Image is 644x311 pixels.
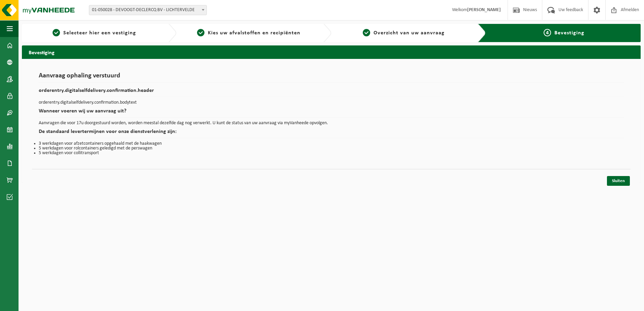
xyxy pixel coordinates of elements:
[25,29,163,37] a: 1Selecteer hier een vestiging
[39,146,624,151] li: 5 werkdagen voor rolcontainers geledigd met de perswagen
[363,29,370,36] span: 3
[39,121,624,126] p: Aanvragen die voor 17u doorgestuurd worden, worden meestal dezelfde dag nog verwerkt. U kunt de s...
[39,141,624,146] li: 3 werkdagen voor afzetcontainers opgehaald met de haakwagen
[89,5,207,15] span: 01-050028 - DEVOOGT-DECLERCQ BV - LICHTERVELDE
[374,30,445,36] span: Overzicht van uw aanvraag
[39,72,624,83] h1: Aanvraag ophaling verstuurd
[467,7,501,12] strong: [PERSON_NAME]
[53,29,60,36] span: 1
[197,29,204,36] span: 2
[39,151,624,155] li: 5 werkdagen voor collitransport
[39,129,624,138] h2: De standaard levertermijnen voor onze dienstverlening zijn:
[63,30,136,36] span: Selecteer hier een vestiging
[39,108,624,117] h2: Wanneer voeren wij uw aanvraag uit?
[544,29,551,36] span: 4
[607,176,630,186] a: Sluiten
[39,100,624,105] p: orderentry.digitalselfdelivery.confirmation.bodytext
[39,88,624,97] h2: orderentry.digitalselfdelivery.confirmation.header
[89,5,206,15] span: 01-050028 - DEVOOGT-DECLERCQ BV - LICHTERVELDE
[22,45,641,59] h2: Bevestiging
[335,29,473,37] a: 3Overzicht van uw aanvraag
[180,29,318,37] a: 2Kies uw afvalstoffen en recipiënten
[554,30,584,36] span: Bevestiging
[208,30,300,36] span: Kies uw afvalstoffen en recipiënten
